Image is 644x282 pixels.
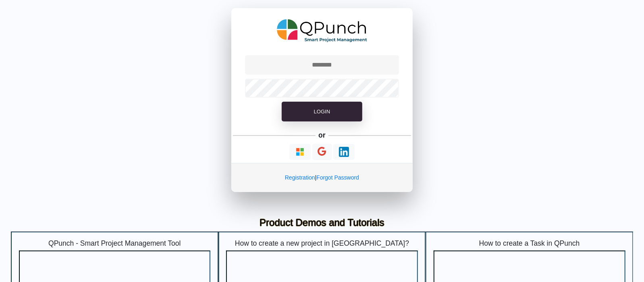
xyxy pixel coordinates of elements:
[277,16,368,45] img: QPunch
[333,144,355,160] button: Continue With LinkedIn
[317,130,327,141] h5: or
[17,217,627,229] h3: Product Demos and Tutorials
[314,109,330,115] span: Login
[282,102,362,122] button: Login
[285,174,315,181] a: Registration
[226,239,418,248] h5: How to create a new project in [GEOGRAPHIC_DATA]?
[295,147,305,157] img: Loading...
[289,144,311,160] button: Continue With Microsoft Azure
[339,147,349,157] img: Loading...
[316,174,359,181] a: Forgot Password
[231,163,413,192] div: |
[434,239,625,248] h5: How to create a Task in QPunch
[19,239,211,248] h5: QPunch - Smart Project Management Tool
[312,144,332,160] button: Continue With Google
